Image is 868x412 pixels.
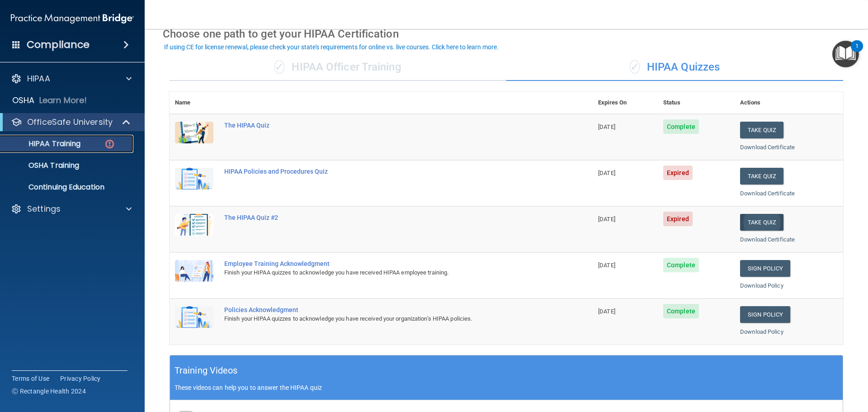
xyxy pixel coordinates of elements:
[175,384,838,391] p: These videos can help you to answer the HIPAA quiz
[598,216,615,223] span: [DATE]
[163,43,500,52] button: If using CE for license renewal, please check your state's requirements for online vs. live cours...
[6,139,80,148] p: HIPAA Training
[6,161,79,170] p: OSHA Training
[27,204,61,214] p: Settings
[12,374,49,383] a: Terms of Use
[663,258,699,272] span: Complete
[663,304,699,318] span: Complete
[832,41,859,67] button: Open Resource Center, 1 new notification
[598,262,615,269] span: [DATE]
[164,44,499,50] div: If using CE for license renewal, please check your state's requirements for online vs. live cours...
[170,92,219,114] th: Name
[735,92,843,114] th: Actions
[274,60,284,74] span: ✓
[11,73,132,84] a: HIPAA
[740,122,783,138] button: Take Quiz
[658,92,735,114] th: Status
[27,73,50,84] p: HIPAA
[663,212,693,226] span: Expired
[506,54,843,81] div: HIPAA Quizzes
[855,46,859,58] div: 1
[224,122,547,129] div: The HIPAA Quiz
[224,214,547,221] div: The HIPAA Quiz #2
[104,138,115,150] img: danger-circle.6113f641.png
[39,95,87,106] p: Learn More!
[163,21,850,47] div: Choose one path to get your HIPAA Certification
[740,328,783,335] a: Download Policy
[740,190,795,197] a: Download Certificate
[740,144,795,151] a: Download Certificate
[224,260,547,267] div: Employee Training Acknowledgment
[224,306,547,313] div: Policies Acknowledgment
[740,214,783,231] button: Take Quiz
[11,9,134,28] img: PMB logo
[663,166,693,180] span: Expired
[12,387,86,396] span: Ⓒ Rectangle Health 2024
[11,117,131,128] a: OfficeSafe University
[27,117,113,128] p: OfficeSafe University
[593,92,658,114] th: Expires On
[12,95,35,106] p: OSHA
[175,363,238,379] h5: Training Videos
[663,119,699,134] span: Complete
[740,306,790,323] a: Sign Policy
[598,308,615,315] span: [DATE]
[598,170,615,176] span: [DATE]
[11,204,132,214] a: Settings
[740,260,790,277] a: Sign Policy
[27,38,90,51] h4: Compliance
[60,374,101,383] a: Privacy Policy
[630,60,640,74] span: ✓
[740,168,783,185] button: Take Quiz
[170,54,506,81] div: HIPAA Officer Training
[224,168,547,175] div: HIPAA Policies and Procedures Quiz
[224,267,547,278] div: Finish your HIPAA quizzes to acknowledge you have received HIPAA employee training.
[740,236,795,243] a: Download Certificate
[598,123,615,130] span: [DATE]
[740,282,783,289] a: Download Policy
[6,183,129,192] p: Continuing Education
[224,313,547,324] div: Finish your HIPAA quizzes to acknowledge you have received your organization’s HIPAA policies.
